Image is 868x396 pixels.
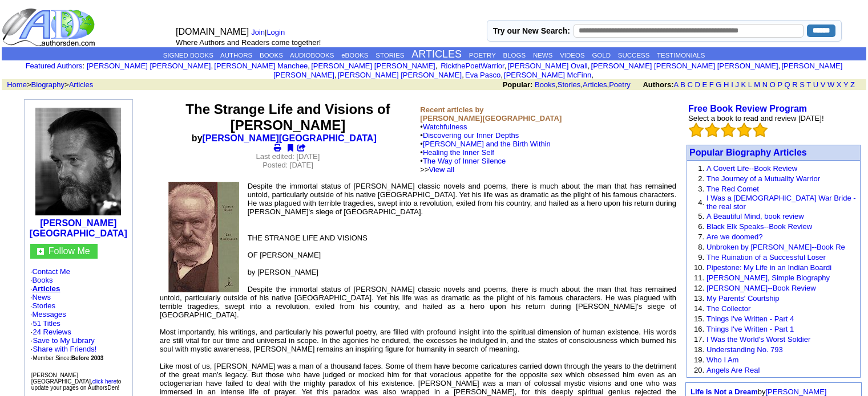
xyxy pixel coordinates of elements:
a: Popular Biography Articles [689,148,807,157]
a: I [731,80,733,89]
a: 24 Reviews [33,328,71,336]
a: P [777,80,782,89]
a: U [813,80,818,89]
a: C [687,80,692,89]
a: [PERSON_NAME][GEOGRAPHIC_DATA] [30,218,127,238]
a: [PERSON_NAME] Ovall [508,62,588,70]
font: · [30,310,66,319]
font: i [336,72,337,79]
a: I Was the World's Worst Soldier [706,335,810,344]
a: Books [535,80,555,89]
a: Watchfulness [423,123,467,131]
b: Recent articles by [PERSON_NAME][GEOGRAPHIC_DATA] [420,105,562,123]
font: i [464,72,465,79]
font: 16. [694,325,704,333]
a: SIGNED BOOKS [163,52,213,59]
font: 4. [698,198,704,207]
a: Understanding No. 793 [706,345,783,354]
font: 20. [694,366,704,374]
b: Before 2003 [71,355,104,361]
a: M [754,80,760,89]
a: 51 Titles [33,319,60,328]
a: R [792,80,797,89]
a: Things I've Written - Part 1 [706,325,794,333]
a: F [709,80,714,89]
font: i [310,63,311,70]
font: The Strange Life and Visions of [PERSON_NAME] [185,101,390,133]
font: • >> [420,157,506,174]
img: bigemptystars.png [689,123,704,137]
a: Follow Me [49,246,90,256]
img: bigemptystars.png [753,123,768,137]
font: Select a book to read and review [DATE]! [688,114,824,123]
a: Poetry [609,80,631,89]
font: i [437,63,438,70]
img: gc.jpg [37,248,44,255]
font: 17. [694,335,704,344]
font: , , , , , , , , , , [87,62,842,79]
a: Articles [32,284,60,293]
font: • [420,131,551,174]
font: 12. [694,284,704,292]
a: AUTHORS [220,52,252,59]
a: Pipestone: My Life in an Indian Boardi [706,263,831,272]
font: [DOMAIN_NAME] [176,27,249,36]
font: 13. [694,294,704,303]
a: N [762,80,768,89]
font: 2. [698,174,704,183]
a: My Parents' Courtship [706,294,779,303]
a: News [32,293,51,301]
a: Messages [32,310,66,319]
b: by [192,133,384,143]
a: BLOGS [503,52,526,59]
font: , , , [503,80,865,89]
a: Q [784,80,790,89]
a: VIDEOS [560,52,584,59]
a: B [680,80,685,89]
font: 7. [698,232,704,241]
font: > > [3,80,93,89]
font: 6. [698,222,704,231]
font: i [590,63,591,70]
a: Are we doomed? [706,232,762,241]
font: i [780,63,781,70]
font: • [420,148,506,174]
font: 19. [694,356,704,364]
a: Save to My Library [33,336,94,345]
a: Articles [69,80,94,89]
a: E [702,80,707,89]
a: [PERSON_NAME] McFinn [504,71,591,79]
a: A Beautiful Mind, book review [706,212,804,221]
a: Articles [583,80,607,89]
a: Y [843,80,848,89]
img: 160.jpg [168,182,239,292]
font: • [420,123,551,174]
a: The Red Comet [706,185,759,193]
a: SUCCESS [618,52,650,59]
a: Who I Am [706,356,738,364]
a: Home [7,80,27,89]
a: Featured Authors [26,62,83,70]
a: The Collector [706,304,750,313]
a: V [821,80,826,89]
a: GOLD [592,52,611,59]
a: O [770,80,776,89]
a: [PERSON_NAME]--Book Review [706,284,815,292]
a: A Covert Life--Book Review [706,164,797,173]
a: Healing the Inner Self [423,148,494,157]
a: Join [251,28,265,36]
a: [PERSON_NAME][GEOGRAPHIC_DATA] [203,133,377,143]
a: The Way of Inner Silence [423,157,506,165]
a: [PERSON_NAME] [PERSON_NAME] [273,62,842,79]
img: bigemptystars.png [721,123,736,137]
a: RickthePoetWarrior [439,62,504,70]
font: · · [31,319,104,362]
a: eBOOKS [341,52,368,59]
font: 18. [694,345,704,354]
font: · · · [31,336,97,362]
font: 8. [698,243,704,251]
a: [PERSON_NAME] [PERSON_NAME] [338,71,462,79]
a: W [827,80,834,89]
a: G [716,80,721,89]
